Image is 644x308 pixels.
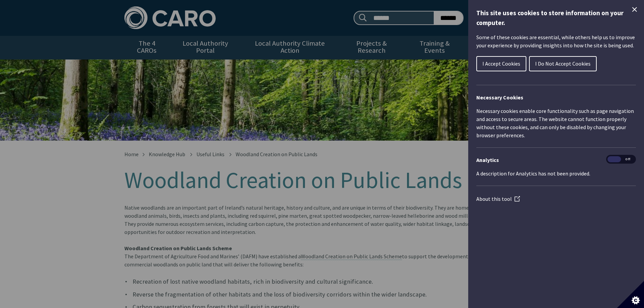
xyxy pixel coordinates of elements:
[476,107,636,139] p: Necessary cookies enable core functionality such as page navigation and access to secure areas. T...
[482,60,520,67] span: I Accept Cookies
[529,56,597,71] button: I Do Not Accept Cookies
[476,56,526,71] button: I Accept Cookies
[476,93,636,101] h2: Necessary Cookies
[476,156,636,164] h3: Analytics
[535,60,591,67] span: I Do Not Accept Cookies
[476,195,520,202] a: About this tool
[476,169,636,177] p: A description for Analytics has not been provided.
[630,5,639,14] button: Close Cookie Control
[476,8,636,28] h1: This site uses cookies to store information on your computer.
[621,156,635,163] span: Off
[607,156,621,163] span: On
[476,33,636,49] p: Some of these cookies are essential, while others help us to improve your experience by providing...
[617,281,644,308] button: Set cookie preferences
